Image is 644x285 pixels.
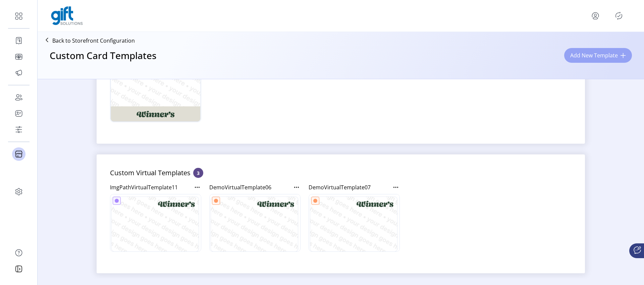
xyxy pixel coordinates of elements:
button: menu [590,10,601,21]
span: 3 [193,168,203,178]
p: DemoVirtualTemplate07 [309,183,371,191]
img: logo [51,6,83,25]
button: Publisher Panel [613,10,624,21]
p: Custom Virtual Templates [110,168,193,178]
p: ImgPathVirtualTemplate11 [110,183,178,191]
p: Back to Storefront Configuration [52,37,135,45]
span: Add New Template [570,51,618,59]
p: DemoVirtualTemplate06 [209,183,271,191]
h3: Custom Card Templates [50,48,157,62]
button: Add New Template [564,48,632,63]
